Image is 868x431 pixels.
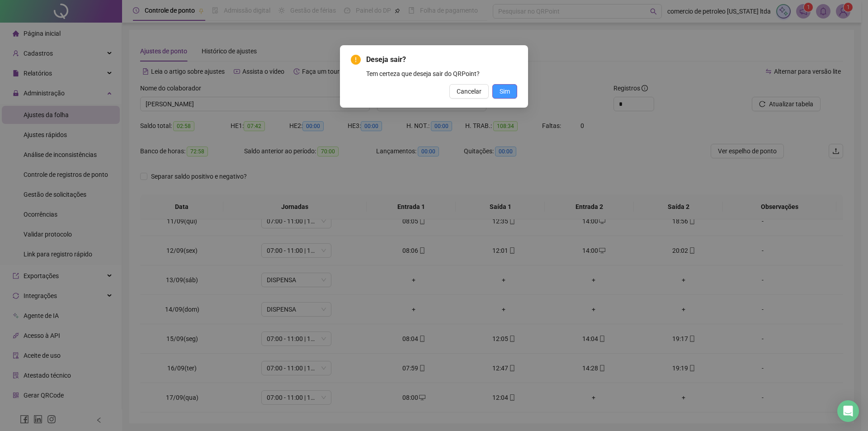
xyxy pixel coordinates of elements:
button: Cancelar [449,84,489,99]
button: Sim [492,84,517,99]
div: Tem certeza que deseja sair do QRPoint? [366,69,517,79]
span: Deseja sair? [366,54,517,65]
div: Open Intercom Messenger [837,400,859,422]
span: Sim [500,86,510,96]
span: Cancelar [457,86,481,96]
span: exclamation-circle [351,55,361,65]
